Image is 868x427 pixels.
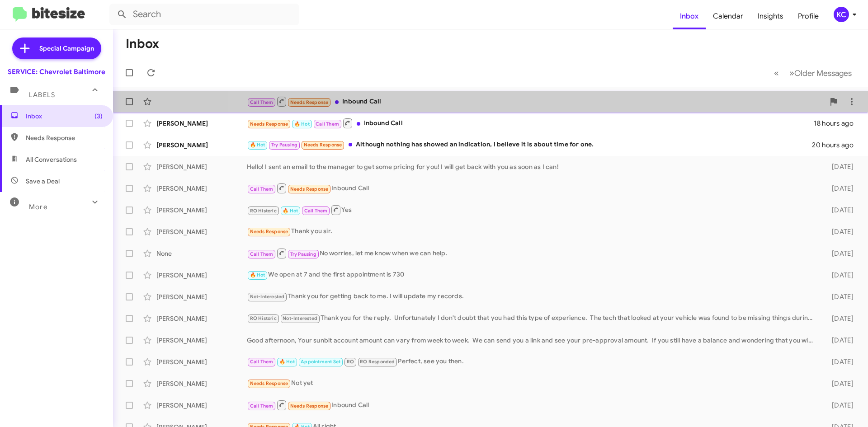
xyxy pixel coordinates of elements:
a: Profile [791,3,826,29]
div: SERVICE: Chevrolet Baltimore [8,67,105,76]
span: Call Them [316,121,339,127]
div: [PERSON_NAME] [156,357,247,366]
div: [PERSON_NAME] [156,162,247,171]
span: « [774,67,779,79]
div: [DATE] [817,227,861,236]
div: [DATE] [817,357,861,366]
a: Insights [750,3,791,29]
div: Although nothing has showed an indication, I believe it is about time for one. [247,140,812,150]
nav: Page navigation example [769,64,857,82]
span: 🔥 Hot [294,121,310,127]
div: Thank you for getting back to me. I will update my records. [247,291,817,302]
div: [PERSON_NAME] [156,184,247,193]
div: [DATE] [817,206,861,215]
div: We open at 7 and the first appointment is 730 [247,270,817,280]
div: Inbound Call [247,399,817,411]
span: Inbox [26,112,103,121]
div: [PERSON_NAME] [156,119,247,128]
span: 🔥 Hot [250,272,265,278]
div: KC [834,7,849,22]
input: Search [109,4,299,25]
div: 20 hours ago [812,141,861,150]
button: Next [784,64,857,82]
span: Needs Response [290,186,329,192]
div: [DATE] [817,162,861,171]
span: Labels [29,91,55,99]
span: Needs Response [250,121,288,127]
div: Not yet [247,378,817,389]
div: Good afternoon, Your sunbit account amount can vary from week to week. We can send you a link and... [247,336,817,345]
span: Needs Response [290,99,329,105]
div: Thank you sir. [247,226,817,237]
div: [DATE] [817,401,861,410]
div: Thank you for the reply. Unfortunately I don't doubt that you had this type of experience. The te... [247,313,817,324]
div: [PERSON_NAME] [156,379,247,388]
div: Yes [247,204,817,216]
button: Previous [769,64,784,82]
div: [PERSON_NAME] [156,141,247,150]
button: KC [826,7,858,22]
span: Call Them [250,359,274,365]
div: [PERSON_NAME] [156,206,247,215]
span: RO Historic [250,315,277,321]
div: [PERSON_NAME] [156,227,247,236]
div: Inbound Call [247,183,817,194]
div: [PERSON_NAME] [156,336,247,345]
div: Hello! I sent an email to the manager to get some pricing for you! I will get back with you as so... [247,162,817,171]
div: [PERSON_NAME] [156,271,247,280]
span: RO Responded [360,359,395,365]
span: Call Them [250,251,274,257]
span: RO Historic [250,208,277,214]
div: [DATE] [817,292,861,301]
span: Needs Response [290,403,329,409]
span: Older Messages [794,68,852,78]
span: All Conversations [26,155,77,164]
div: [DATE] [817,271,861,280]
span: Save a Deal [26,177,60,186]
span: Not-Interested [283,315,317,321]
span: Needs Response [26,133,103,142]
div: [PERSON_NAME] [156,401,247,410]
div: Perfect, see you then. [247,357,817,367]
div: No worries, let me know when we can help. [247,248,817,259]
span: » [789,67,794,79]
div: [DATE] [817,249,861,258]
span: Needs Response [250,380,288,386]
div: Inbound Call [247,117,814,129]
div: 18 hours ago [814,119,861,128]
span: Call Them [250,99,274,105]
div: Inbound Call [247,96,825,107]
span: Not-Interested [250,294,285,300]
a: Inbox [673,3,706,29]
span: 🔥 Hot [283,208,298,214]
a: Calendar [706,3,750,29]
span: Appointment Set [301,359,340,365]
div: [DATE] [817,379,861,388]
div: [DATE] [817,336,861,345]
span: Needs Response [250,229,288,235]
span: Try Pausing [290,251,316,257]
div: None [156,249,247,258]
div: [DATE] [817,184,861,193]
span: Call Them [304,208,328,214]
span: Call Them [250,403,274,409]
span: 🔥 Hot [279,359,295,365]
span: Try Pausing [271,142,297,148]
span: Call Them [250,186,274,192]
div: [DATE] [817,314,861,323]
div: [PERSON_NAME] [156,314,247,323]
span: Needs Response [304,142,342,148]
h1: Inbox [126,37,159,51]
span: Special Campaign [39,44,94,53]
span: (3) [94,112,103,121]
a: Special Campaign [12,38,101,59]
span: RO [347,359,354,365]
div: [PERSON_NAME] [156,292,247,301]
span: 🔥 Hot [250,142,265,148]
span: More [29,203,47,211]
